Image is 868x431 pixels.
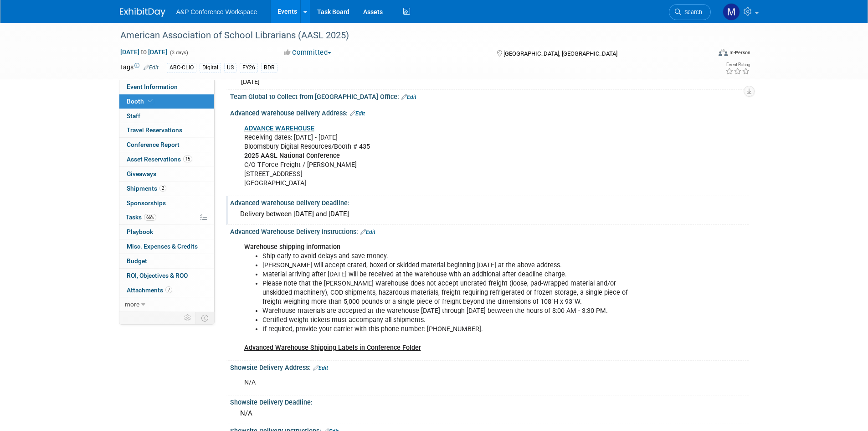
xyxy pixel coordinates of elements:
[127,126,182,134] span: Travel Reservations
[119,123,214,137] a: Travel Reservations
[230,196,749,208] div: Advanced Warehouse Delivery Deadline:
[262,325,643,334] li: If required, provide your carrier with this phone number: [PHONE_NUMBER].
[244,344,421,352] b: Advanced Warehouse Shipping Labels in Conference Folder
[119,109,214,123] a: Staff
[127,170,156,177] span: Giveaways
[127,112,140,119] span: Staff
[119,182,214,196] a: Shipments2
[230,225,749,237] div: Advanced Warehouse Delivery Instructions:
[120,48,168,56] span: [DATE] [DATE]
[725,62,750,67] div: Event Rating
[729,49,750,56] div: In-Person
[176,8,257,16] span: A&P Conference Workspace
[224,63,236,73] div: US
[119,297,214,312] a: more
[120,62,159,73] td: Tags
[119,167,214,181] a: Giveaways
[119,269,214,283] a: ROI, Objectives & ROO
[165,286,172,293] span: 7
[261,63,277,73] div: BDR
[240,63,258,73] div: FY26
[230,106,749,118] div: Advanced Warehouse Delivery Address:
[180,312,196,324] td: Personalize Event Tab Strip
[119,80,214,94] a: Event Information
[262,270,643,279] li: Material arriving after [DATE] will be received at the warehouse with an additional after deadlin...
[183,156,192,162] span: 15
[127,257,147,265] span: Budget
[230,395,749,407] div: Showsite Delivery Deadline:
[119,196,214,210] a: Sponsorships
[119,210,214,224] a: Tasks66%
[119,138,214,152] a: Conference Report
[350,110,365,117] a: Edit
[657,47,751,61] div: Event Format
[262,261,643,270] li: [PERSON_NAME] will accept crated, boxed or skidded material beginning [DATE] at the above address.
[159,185,166,192] span: 2
[244,152,340,160] b: 2025 AASL National Conference
[238,374,648,392] div: N/A
[148,99,153,104] i: Booth reservation complete
[126,213,156,221] span: Tasks
[127,228,153,235] span: Playbook
[723,3,740,21] img: Mark Strong
[169,50,188,56] span: (3 days)
[119,254,214,268] a: Budget
[125,301,139,308] span: more
[127,272,188,279] span: ROI, Objectives & ROO
[127,286,172,294] span: Attachments
[401,94,416,100] a: Edit
[244,125,314,132] a: ADVANCE WAREHOUSE
[120,8,165,17] img: ExhibitDay
[195,312,214,324] td: Toggle Event Tabs
[127,199,166,207] span: Sponsorships
[127,185,166,192] span: Shipments
[127,83,178,90] span: Event Information
[144,64,159,71] a: Edit
[119,152,214,166] a: Asset Reservations15
[262,306,643,316] li: Warehouse materials are accepted at the warehouse [DATE] through [DATE] between the hours of 8:00...
[144,214,156,221] span: 66%
[230,361,749,373] div: Showsite Delivery Address:
[167,63,196,73] div: ABC-CLIO
[139,48,148,56] span: to
[127,141,180,148] span: Conference Report
[313,365,328,371] a: Edit
[244,243,340,251] b: Warehouse shipping information
[230,90,749,102] div: Team Global to Collect from [GEOGRAPHIC_DATA] Office:
[200,63,221,73] div: Digital
[262,279,643,306] li: Please note that the [PERSON_NAME] Warehouse does not accept uncrated freight (loose, pad-wrapped...
[719,49,728,56] img: Format-Inperson.png
[241,78,260,85] span: [DATE]
[127,156,192,163] span: Asset Reservations
[503,50,617,57] span: [GEOGRAPHIC_DATA], [GEOGRAPHIC_DATA]
[360,229,375,235] a: Edit
[127,98,154,105] span: Booth
[238,119,648,193] div: Receiving dates: [DATE] - [DATE] Bloomsbury Digital Resources/Booth # 435 C/O TForce Freight / [P...
[119,239,214,254] a: Misc. Expenses & Credits
[119,225,214,239] a: Playbook
[117,27,697,44] div: American Association of School Librarians (AASL 2025)
[681,9,702,16] span: Search
[262,252,643,261] li: Ship early to avoid delays and save money.
[119,94,214,109] a: Booth
[669,4,711,20] a: Search
[262,316,643,325] li: Certified weight tickets must accompany all shipments.
[237,207,742,221] div: Delivery between [DATE] and [DATE]
[237,406,742,421] div: N/A
[281,48,335,57] button: Committed
[119,283,214,297] a: Attachments7
[127,243,198,250] span: Misc. Expenses & Credits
